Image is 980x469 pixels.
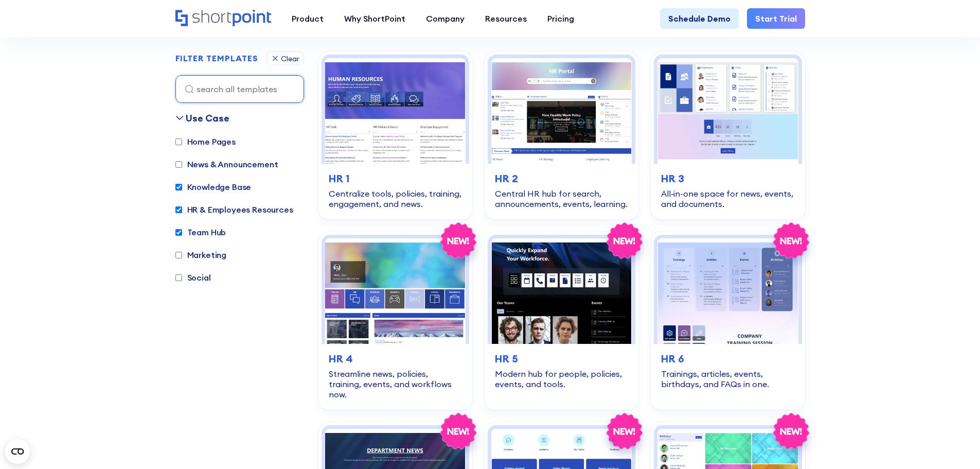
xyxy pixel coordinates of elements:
label: HR & Employees Resources [175,203,293,216]
label: Social [175,271,211,284]
img: HR 5 – Human Resource Template: Modern hub for people, policies, events, and tools. [491,238,632,344]
a: HR 1 – Human Resources Template: Centralize tools, policies, training, engagement, and news.HR 1C... [318,51,472,219]
img: HR 4 – SharePoint HR Intranet Template: Streamline news, policies, training, events, and workflow... [325,238,466,344]
img: HR 1 – Human Resources Template: Centralize tools, policies, training, engagement, and news. [325,58,466,164]
div: Streamline news, policies, training, events, and workflows now. [329,369,462,399]
label: Marketing [175,249,227,261]
a: Company [416,8,475,29]
input: Knowledge Base [175,184,182,190]
div: All‑in‑one space for news, events, and documents. [661,188,794,209]
iframe: Chat Widget [929,420,980,469]
input: search all templates [175,75,304,103]
div: Central HR hub for search, announcements, events, learning. [495,188,628,209]
a: Home [175,10,271,27]
h3: HR 3 [661,171,794,186]
label: Knowledge Base [175,181,252,193]
a: HR 6 – HR SharePoint Site Template: Trainings, articles, events, birthdays, and FAQs in one.HR 6T... [651,232,805,410]
h3: HR 2 [495,171,628,186]
input: Home Pages [175,138,182,145]
div: Pricing [547,12,574,25]
input: Marketing [175,252,182,258]
img: HR 2 - HR Intranet Portal: Central HR hub for search, announcements, events, learning. [491,58,632,164]
div: Company [426,12,465,25]
div: Clear [281,55,299,62]
h3: HR 6 [661,351,794,367]
button: Open CMP widget [5,439,30,464]
h3: HR 4 [329,351,462,367]
img: HR 3 – HR Intranet Template: All‑in‑one space for news, events, and documents. [657,58,798,164]
div: Resources [485,12,527,25]
img: HR 6 – HR SharePoint Site Template: Trainings, articles, events, birthdays, and FAQs in one. [657,238,798,344]
div: Trainings, articles, events, birthdays, and FAQs in one. [661,369,794,389]
h3: HR 5 [495,351,628,367]
div: Product [292,12,324,25]
a: Why ShortPoint [334,8,416,29]
div: Centralize tools, policies, training, engagement, and news. [329,188,462,209]
a: HR 3 – HR Intranet Template: All‑in‑one space for news, events, and documents.HR 3All‑in‑one spac... [651,51,805,219]
a: HR 4 – SharePoint HR Intranet Template: Streamline news, policies, training, events, and workflow... [318,232,472,410]
div: Use Case [186,111,229,125]
input: HR & Employees Resources [175,206,182,213]
label: Team Hub [175,226,226,238]
a: Pricing [537,8,584,29]
a: Schedule Demo [660,8,739,29]
a: Resources [475,8,537,29]
a: HR 2 - HR Intranet Portal: Central HR hub for search, announcements, events, learning.HR 2Central... [485,51,638,219]
h2: FILTER TEMPLATES [175,54,258,63]
input: News & Announcement [175,161,182,168]
a: Start Trial [747,8,805,29]
label: News & Announcement [175,158,278,170]
a: HR 5 – Human Resource Template: Modern hub for people, policies, events, and tools.HR 5Modern hub... [485,232,638,410]
label: Home Pages [175,135,236,148]
input: Team Hub [175,229,182,236]
div: Modern hub for people, policies, events, and tools. [495,369,628,389]
input: Social [175,274,182,281]
div: Why ShortPoint [344,12,405,25]
a: Product [281,8,334,29]
h3: HR 1 [329,171,462,186]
